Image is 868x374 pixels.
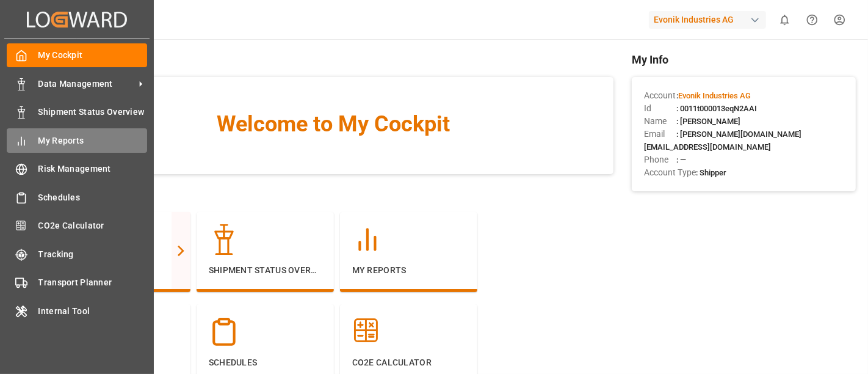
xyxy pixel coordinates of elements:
[38,219,148,232] span: CO2e Calculator
[644,130,801,152] span: : [PERSON_NAME][DOMAIN_NAME][EMAIL_ADDRESS][DOMAIN_NAME]
[7,299,147,323] a: Internal Tool
[53,186,613,203] span: Navigation
[7,185,147,209] a: Schedules
[38,106,148,119] span: Shipment Status Overview
[632,51,856,68] span: My Info
[678,91,751,100] span: Evonik Industries AG
[352,356,465,369] p: CO2e Calculator
[771,6,798,34] button: show 0 new notifications
[7,100,147,124] a: Shipment Status Overview
[38,305,148,318] span: Internal Tool
[644,115,676,128] span: Name
[696,168,726,177] span: : Shipper
[38,134,148,147] span: My Reports
[7,157,147,181] a: Risk Management
[38,191,148,204] span: Schedules
[676,117,740,126] span: : [PERSON_NAME]
[38,248,148,261] span: Tracking
[798,6,826,34] button: Help Center
[7,271,147,295] a: Transport Planner
[644,89,676,102] span: Account
[38,49,148,62] span: My Cockpit
[352,264,465,277] p: My Reports
[676,91,751,100] span: :
[644,153,676,166] span: Phone
[676,104,757,113] span: : 0011t000013eqN2AAI
[78,108,589,141] span: Welcome to My Cockpit
[209,356,322,369] p: Schedules
[7,242,147,266] a: Tracking
[644,166,696,179] span: Account Type
[649,11,766,29] div: Evonik Industries AG
[7,43,147,67] a: My Cockpit
[7,214,147,238] a: CO2e Calculator
[209,264,322,277] p: Shipment Status Overview
[38,276,148,289] span: Transport Planner
[7,128,147,152] a: My Reports
[649,8,771,31] button: Evonik Industries AG
[644,128,676,141] span: Email
[38,78,135,90] span: Data Management
[644,102,676,115] span: Id
[38,163,148,175] span: Risk Management
[676,155,686,164] span: : —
